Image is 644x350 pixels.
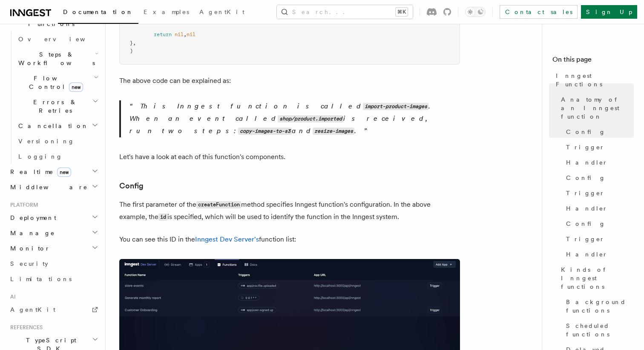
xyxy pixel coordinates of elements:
[69,83,83,92] span: new
[15,50,95,67] span: Steps & Workflows
[15,71,100,94] button: Flow Controlnew
[129,100,460,137] p: This Inngest function is called . When an event called is received, run two steps: and .
[563,294,634,318] a: Background functions
[561,95,634,121] span: Anatomy of an Inngest function
[566,250,608,259] span: Handler
[566,298,634,315] span: Background functions
[7,293,16,300] span: AI
[465,7,486,17] button: Toggle dark mode
[558,262,634,294] a: Kinds of Inngest functions
[566,128,606,136] span: Config
[15,94,100,118] button: Errors & Retries
[238,128,292,135] code: copy-images-to-s3
[7,168,71,176] span: Realtime
[558,92,634,124] a: Anatomy of an Inngest function
[561,265,634,291] span: Kinds of Inngest functions
[175,31,184,37] span: nil
[154,31,172,37] span: return
[563,185,634,201] a: Trigger
[184,31,187,37] span: ,
[500,5,578,19] a: Contact sales
[7,256,100,271] a: Security
[18,36,106,43] span: Overview
[563,216,634,231] a: Config
[15,122,89,130] span: Cancellation
[396,8,408,16] kbd: ⌘K
[15,118,100,134] button: Cancellation
[130,40,136,46] span: },
[566,174,606,182] span: Config
[566,235,605,243] span: Trigger
[7,241,100,256] button: Monitor
[277,5,413,19] button: Search...⌘K
[7,244,50,253] span: Monitor
[566,158,608,167] span: Handler
[144,9,189,15] span: Examples
[563,170,634,185] a: Config
[58,3,138,24] a: Documentation
[57,168,71,177] span: new
[15,98,92,115] span: Errors & Retries
[18,138,75,145] span: Versioning
[563,318,634,342] a: Scheduled functions
[15,74,94,91] span: Flow Control
[563,124,634,139] a: Config
[7,225,100,241] button: Manage
[563,201,634,216] a: Handler
[158,213,167,221] code: id
[119,151,460,163] p: Let's have a look at each of this function's components.
[7,229,55,237] span: Manage
[7,31,100,164] div: Inngest Functions
[10,306,55,313] span: AgentKit
[199,9,244,15] span: AgentKit
[15,149,100,164] a: Logging
[7,324,43,331] span: References
[7,202,38,208] span: Platform
[119,180,144,192] a: Config
[563,139,634,155] a: Trigger
[563,155,634,170] a: Handler
[194,3,250,23] a: AgentKit
[119,233,460,245] p: You can see this ID in the function list:
[15,134,100,149] a: Versioning
[138,3,194,23] a: Examples
[313,128,354,135] code: resize-images
[196,201,241,208] code: createFunction
[15,31,100,47] a: Overview
[566,219,606,228] span: Config
[7,213,56,222] span: Deployment
[130,48,133,54] span: )
[552,54,634,68] h4: On this page
[63,9,133,15] span: Documentation
[363,103,428,110] code: import-product-images
[15,47,100,71] button: Steps & Workflows
[119,75,460,87] p: The above code can be explained as:
[563,247,634,262] a: Handler
[581,5,637,19] a: Sign Up
[563,231,634,247] a: Trigger
[119,199,460,223] p: The first parameter of the method specifies Inngest function's configuration. In the above exampl...
[7,210,100,225] button: Deployment
[187,31,195,37] span: nil
[278,115,343,122] code: shop/product.imported
[552,68,634,92] a: Inngest Functions
[566,322,634,339] span: Scheduled functions
[195,235,259,243] a: Inngest Dev Server's
[7,179,100,195] button: Middleware
[566,189,605,197] span: Trigger
[566,204,608,213] span: Handler
[556,71,634,88] span: Inngest Functions
[7,302,100,317] a: AgentKit
[7,164,100,179] button: Realtimenew
[10,276,72,282] span: Limitations
[7,183,88,191] span: Middleware
[10,260,48,267] span: Security
[7,271,100,287] a: Limitations
[566,143,605,151] span: Trigger
[18,153,63,160] span: Logging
